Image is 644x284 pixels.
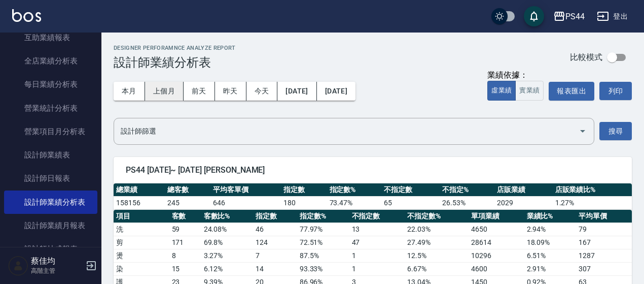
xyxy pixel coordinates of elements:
[524,249,577,262] td: 6.51 %
[469,262,524,275] td: 4600
[165,196,210,209] td: 245
[524,6,544,26] button: save
[469,236,524,249] td: 28614
[114,249,169,262] td: 燙
[8,256,28,276] img: Person
[524,236,577,249] td: 18.09 %
[576,262,632,275] td: 307
[169,223,201,236] td: 59
[405,262,469,275] td: 6.67 %
[565,10,585,23] div: PS44
[210,183,281,197] th: 平均客單價
[524,210,577,223] th: 業績比%
[114,82,145,101] button: 本月
[381,183,440,197] th: 不指定數
[114,183,165,197] th: 總業績
[576,236,632,249] td: 167
[277,82,316,101] button: [DATE]
[524,223,577,236] td: 2.94 %
[4,214,97,237] a: 設計師業績月報表
[405,249,469,262] td: 12.5 %
[327,196,382,209] td: 73.47 %
[494,196,553,209] td: 2029
[494,183,553,197] th: 店販業績
[349,236,405,249] td: 47
[201,262,254,275] td: 6.12 %
[215,82,246,101] button: 昨天
[524,262,577,275] td: 2.91 %
[114,262,169,275] td: 染
[4,97,97,120] a: 營業統計分析表
[114,223,169,236] td: 洗
[593,7,632,26] button: 登出
[4,167,97,190] a: 設計師日報表
[12,9,41,22] img: Logo
[4,237,97,261] a: 設計師抽成報表
[405,210,469,223] th: 不指定數%
[549,6,589,27] button: PS44
[169,262,201,275] td: 15
[405,223,469,236] td: 22.03 %
[575,123,591,139] button: Open
[297,210,349,223] th: 指定數%
[4,120,97,143] a: 營業項目月分析表
[201,249,254,262] td: 3.27 %
[253,210,297,223] th: 指定數
[599,82,632,100] button: 列印
[169,210,201,223] th: 客數
[469,210,524,223] th: 單項業績
[297,223,349,236] td: 77.97 %
[114,183,632,210] table: a dense table
[145,82,184,101] button: 上個月
[4,73,97,96] a: 每日業績分析表
[349,210,405,223] th: 不指定數
[576,223,632,236] td: 79
[297,262,349,275] td: 93.33 %
[297,236,349,249] td: 72.51 %
[114,196,165,209] td: 158156
[31,256,83,266] h5: 蔡佳均
[201,223,254,236] td: 24.08 %
[469,249,524,262] td: 10296
[327,183,382,197] th: 指定數%
[281,196,327,209] td: 180
[349,223,405,236] td: 13
[599,122,632,141] button: 搜尋
[4,49,97,73] a: 全店業績分析表
[114,210,169,223] th: 項目
[576,249,632,262] td: 1287
[253,223,297,236] td: 46
[469,223,524,236] td: 4650
[440,183,494,197] th: 不指定%
[201,210,254,223] th: 客數比%
[297,249,349,262] td: 87.5 %
[553,183,632,197] th: 店販業績比%
[114,45,236,51] h2: Designer Perforamnce Analyze Report
[201,236,254,249] td: 69.8 %
[549,82,594,101] button: 報表匯出
[169,236,201,249] td: 171
[210,196,281,209] td: 646
[570,52,602,62] p: 比較模式
[31,266,83,275] p: 高階主管
[114,55,236,70] h3: 設計師業績分析表
[381,196,440,209] td: 65
[317,82,355,101] button: [DATE]
[253,262,297,275] td: 14
[253,236,297,249] td: 124
[246,82,278,101] button: 今天
[114,236,169,249] td: 剪
[169,249,201,262] td: 8
[405,236,469,249] td: 27.49 %
[126,165,620,175] span: PS44 [DATE]~ [DATE] [PERSON_NAME]
[440,196,494,209] td: 26.53 %
[253,249,297,262] td: 7
[281,183,327,197] th: 指定數
[118,122,575,140] input: 選擇設計師
[515,81,544,101] button: 實業績
[553,196,632,209] td: 1.27 %
[576,210,632,223] th: 平均單價
[349,262,405,275] td: 1
[349,249,405,262] td: 1
[4,143,97,167] a: 設計師業績表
